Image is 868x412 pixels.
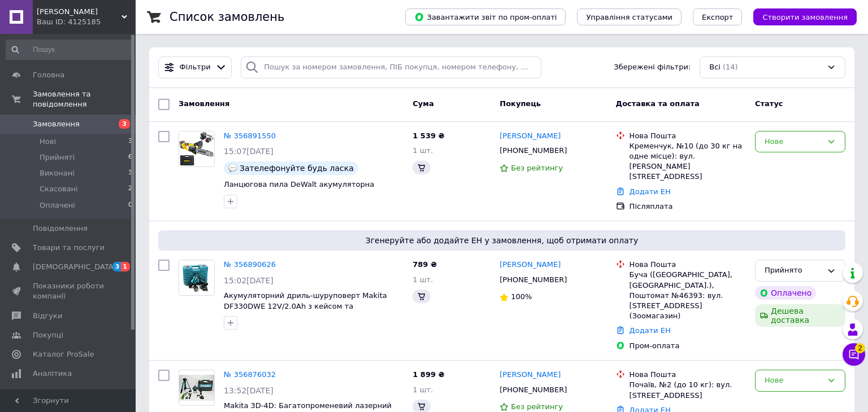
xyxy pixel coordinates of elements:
[33,223,88,234] span: Повідомлення
[765,375,822,387] div: Нове
[121,262,130,271] span: 1
[224,147,274,156] span: 15:07[DATE]
[630,380,746,400] div: Почаїв, №2 (до 10 кг): вул. [STREET_ADDRESS]
[112,262,121,271] span: 3
[755,99,783,108] span: Статус
[33,349,94,360] span: Каталог ProSale
[224,260,276,269] a: № 356890626
[413,132,444,140] span: 1 539 ₴
[40,184,78,194] span: Скасовані
[413,146,433,155] span: 1 шт.
[723,63,738,71] span: (14)
[693,8,743,25] button: Експорт
[586,13,672,21] span: Управління статусами
[179,132,214,166] img: Фото товару
[179,260,215,296] a: Фото товару
[128,168,132,178] span: 3
[128,152,132,163] span: 6
[413,275,433,284] span: 1 шт.
[630,201,746,212] div: Післяплата
[630,370,746,380] div: Нова Пошта
[500,131,561,142] a: [PERSON_NAME]
[702,13,734,21] span: Експорт
[40,200,75,211] span: Оплачені
[33,243,105,253] span: Товари та послуги
[37,17,136,27] div: Ваш ID: 4125185
[228,164,237,173] img: :speech_balloon:
[33,311,62,321] span: Відгуки
[630,341,746,351] div: Пром-оплата
[40,152,75,163] span: Прийняті
[413,385,433,394] span: 1 шт.
[33,330,63,340] span: Покупці
[179,375,214,401] img: Фото товару
[630,131,746,141] div: Нова Пошта
[511,292,532,301] span: 100%
[224,386,274,395] span: 13:52[DATE]
[742,12,857,21] a: Створити замовлення
[405,8,566,25] button: Завантажити звіт по пром-оплаті
[224,370,276,379] a: № 356876032
[497,273,569,287] div: [PHONE_NUMBER]
[614,62,691,73] span: Збережені фільтри:
[500,370,561,380] a: [PERSON_NAME]
[413,260,437,269] span: 789 ₴
[180,62,211,73] span: Фільтри
[511,402,563,411] span: Без рейтингу
[753,8,857,25] button: Створити замовлення
[33,119,80,129] span: Замовлення
[179,131,215,167] a: Фото товару
[630,141,746,182] div: Кременчук, №10 (до 30 кг на одне місце): вул. [PERSON_NAME][STREET_ADDRESS]
[630,326,671,335] a: Додати ЕН
[500,260,561,270] a: [PERSON_NAME]
[762,13,848,21] span: Створити замовлення
[765,136,822,148] div: Нове
[630,260,746,270] div: Нова Пошта
[33,281,105,301] span: Показники роботи компанії
[6,40,133,60] input: Пошук
[413,370,444,379] span: 1 899 ₴
[630,270,746,321] div: Буча ([GEOGRAPHIC_DATA], [GEOGRAPHIC_DATA].), Поштомат №46393: вул. [STREET_ADDRESS] (Зоомагазин)
[224,291,387,321] a: Акумуляторний дриль-шуруповерт Makita DF330DWE 12V/2.0Ah з кейсом та аксесуарами
[755,304,845,327] div: Дешева доставка
[179,260,214,295] img: Фото товару
[240,164,354,173] span: Зателефонуйте будь ласка
[709,62,721,73] span: Всі
[179,370,215,406] a: Фото товару
[33,369,72,379] span: Аналітика
[128,184,132,194] span: 2
[414,12,557,22] span: Завантажити звіт по пром-оплаті
[163,235,841,246] span: Згенеруйте або додайте ЕН у замовлення, щоб отримати оплату
[630,187,671,196] a: Додати ЕН
[616,99,700,108] span: Доставка та оплата
[33,388,105,408] span: Гаманець компанії
[855,343,865,353] span: 2
[33,262,116,272] span: [DEMOGRAPHIC_DATA]
[128,200,132,211] span: 0
[33,89,136,109] span: Замовлення та повідомлення
[37,7,121,17] span: Світ Техніки
[755,286,816,300] div: Оплачено
[241,56,541,78] input: Пошук за номером замовлення, ПІБ покупця, номером телефону, Email, номером накладної
[577,8,682,25] button: Управління статусами
[170,10,284,24] h1: Список замовлень
[224,276,274,285] span: 15:02[DATE]
[497,383,569,397] div: [PHONE_NUMBER]
[224,180,374,189] a: Ланцюгова пила DeWalt акумуляторна
[40,137,56,147] span: Нові
[40,168,75,178] span: Виконані
[224,132,276,140] a: № 356891550
[33,70,64,80] span: Головна
[128,137,132,147] span: 3
[497,143,569,158] div: [PHONE_NUMBER]
[500,99,541,108] span: Покупець
[843,343,865,366] button: Чат з покупцем2
[511,164,563,172] span: Без рейтингу
[413,99,433,108] span: Cума
[765,265,822,277] div: Прийнято
[119,119,130,129] span: 3
[179,99,229,108] span: Замовлення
